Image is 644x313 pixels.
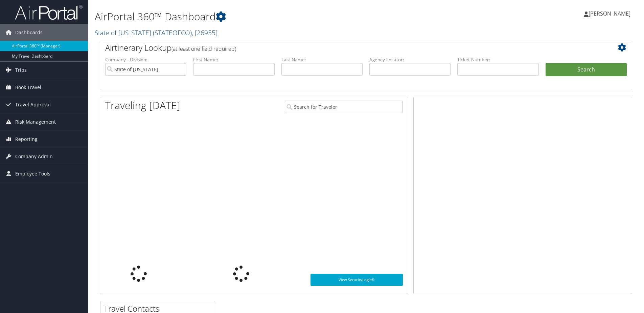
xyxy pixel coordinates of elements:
span: [PERSON_NAME] [589,10,630,17]
span: Book Travel [15,79,41,96]
h2: Airtinerary Lookup [105,42,582,54]
input: Search for Traveler [285,101,403,113]
a: [PERSON_NAME] [584,3,637,24]
span: Dashboards [15,24,43,41]
span: Risk Management [15,113,56,130]
span: Reporting [15,131,38,148]
label: Last Name: [281,56,363,63]
span: , [ 26955 ] [192,28,217,37]
label: Agency Locator: [369,56,451,63]
h1: AirPortal 360™ Dashboard [95,9,456,24]
span: Employee Tools [15,165,50,182]
img: airportal-logo.png [15,4,83,20]
label: Company - Division: [105,56,186,63]
label: Ticket Number: [457,56,538,63]
label: First Name: [193,56,274,63]
h1: Traveling [DATE] [105,98,180,112]
span: (at least one field required) [171,45,236,53]
span: ( STATEOFCO ) [153,28,192,37]
button: Search [546,63,627,77]
span: Company Admin [15,148,53,165]
span: Travel Approval [15,96,51,113]
span: Trips [15,62,27,79]
a: View SecurityLogic® [310,274,403,286]
a: State of [US_STATE] [95,28,217,37]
